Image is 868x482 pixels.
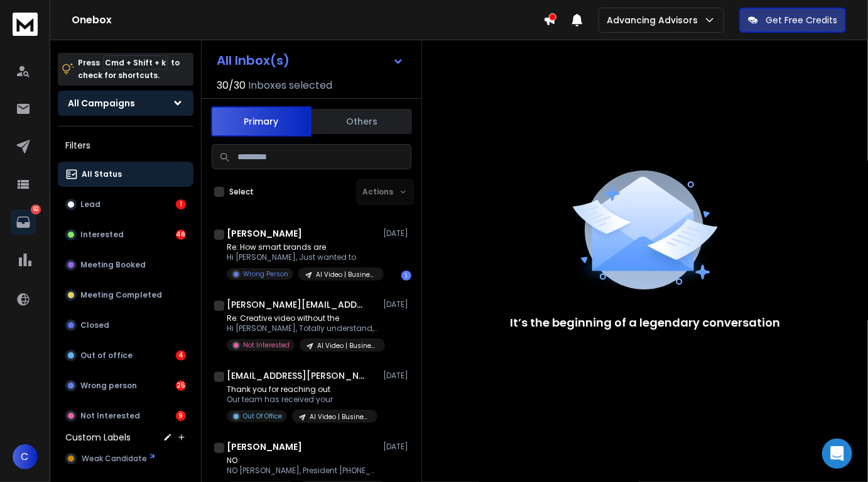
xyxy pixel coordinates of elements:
[383,228,411,238] p: [DATE]
[227,323,377,333] p: Hi [PERSON_NAME], Totally understand, and I
[58,283,193,308] button: Meeting Completed
[510,314,780,332] p: It’s the beginning of a legendary conversation
[80,260,146,270] p: Meeting Booked
[739,8,846,33] button: Get Free Credits
[58,373,193,398] button: Wrong person25
[13,444,38,469] button: C
[58,222,193,247] button: Interested46
[31,205,41,215] p: 92
[227,369,365,382] h1: [EMAIL_ADDRESS][PERSON_NAME][DOMAIN_NAME]
[243,412,282,421] p: Out Of Office
[401,271,411,281] div: 1
[383,371,411,381] p: [DATE]
[248,78,332,93] h3: Inboxes selected
[176,230,186,240] div: 46
[58,162,193,187] button: All Status
[176,411,186,421] div: 9
[227,440,302,453] h1: [PERSON_NAME]
[82,454,147,464] span: Weak Candidate
[78,57,180,82] p: Press to check for shortcuts.
[227,227,302,240] h1: [PERSON_NAME]
[243,340,290,350] p: Not Interested
[207,48,414,73] button: All Inbox(s)
[58,403,193,429] button: Not Interested9
[211,106,312,137] button: Primary
[58,91,193,116] button: All Campaigns
[607,14,703,26] p: Advancing Advisors
[243,269,288,279] p: Wrong Person
[58,313,193,338] button: Closed
[72,13,543,28] h1: Onebox
[58,192,193,217] button: Lead1
[229,187,254,197] label: Select
[227,456,377,466] p: NO
[11,210,36,235] a: 92
[80,320,109,330] p: Closed
[822,439,852,469] div: Open Intercom Messenger
[312,108,412,135] button: Others
[227,313,377,323] p: Re: Creative video without the
[80,199,100,210] p: Lead
[227,298,365,311] h1: [PERSON_NAME][EMAIL_ADDRESS][DOMAIN_NAME]
[58,137,193,154] h3: Filters
[80,350,133,361] p: Out of office
[227,252,377,262] p: Hi [PERSON_NAME], Just wanted to
[227,466,377,476] p: NO [PERSON_NAME], President [PHONE_NUMBER]
[176,350,186,361] div: 4
[82,169,122,179] p: All Status
[65,431,131,444] h3: Custom Labels
[80,411,140,421] p: Not Interested
[227,242,377,252] p: Re: How smart brands are
[383,442,411,452] p: [DATE]
[383,300,411,310] p: [DATE]
[80,381,137,391] p: Wrong person
[316,270,376,279] p: AI Video | Business Owners
[58,252,193,277] button: Meeting Booked
[766,14,837,26] p: Get Free Credits
[68,97,135,109] h1: All Campaigns
[317,341,377,350] p: AI Video | Business Owners
[103,55,168,70] span: Cmd + Shift + k
[80,230,124,240] p: Interested
[310,412,370,422] p: AI Video | Business Owners
[176,381,186,391] div: 25
[80,290,162,300] p: Meeting Completed
[176,199,186,210] div: 1
[58,446,193,471] button: Weak Candidate
[217,54,290,67] h1: All Inbox(s)
[13,13,38,36] img: logo
[217,78,246,93] span: 30 / 30
[227,384,377,395] p: Thank you for reaching out
[227,395,377,405] p: Our team has received your
[58,343,193,368] button: Out of office4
